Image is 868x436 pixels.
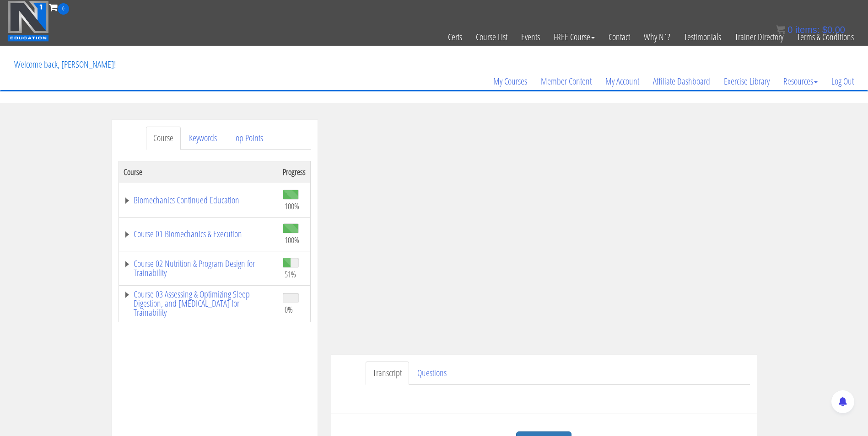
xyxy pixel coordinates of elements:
a: Course 03 Assessing & Optimizing Sleep Digestion, and [MEDICAL_DATA] for Trainability [124,290,274,317]
a: Events [514,15,547,59]
a: Course 02 Nutrition & Program Design for Trainability [124,259,274,277]
a: Exercise Library [717,59,776,103]
a: Questions [410,362,454,385]
a: Certs [441,15,469,59]
span: 0% [285,304,293,314]
img: n1-education [7,0,49,42]
span: 0 [787,25,793,35]
a: My Courses [486,59,534,103]
a: Resources [776,59,825,103]
p: Welcome back, [PERSON_NAME]! [7,46,123,83]
a: Course 01 Biomechanics & Execution [124,229,274,239]
a: Terms & Conditions [790,15,861,59]
a: Log Out [825,59,861,103]
a: 0 items: $0.00 [776,25,845,35]
a: Top Points [225,127,270,150]
a: Testimonials [677,15,728,59]
span: items: [795,25,819,35]
a: 0 [49,1,69,13]
a: FREE Course [547,15,602,59]
span: 0 [58,3,69,15]
a: Member Content [534,59,598,103]
a: Why N1? [637,15,677,59]
a: Course [146,127,181,150]
th: Progress [278,161,311,183]
th: Course [119,161,278,183]
span: 100% [285,201,299,211]
a: My Account [598,59,646,103]
span: $ [822,25,827,35]
img: icon11.png [776,25,785,34]
span: 100% [285,235,299,245]
a: Trainer Directory [728,15,790,59]
a: Transcript [366,362,409,385]
bdi: 0.00 [822,25,845,35]
a: Affiliate Dashboard [646,59,717,103]
span: 51% [285,269,296,279]
a: Biomechanics Continued Education [124,196,274,205]
a: Contact [602,15,637,59]
a: Keywords [182,127,224,150]
a: Course List [469,15,514,59]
